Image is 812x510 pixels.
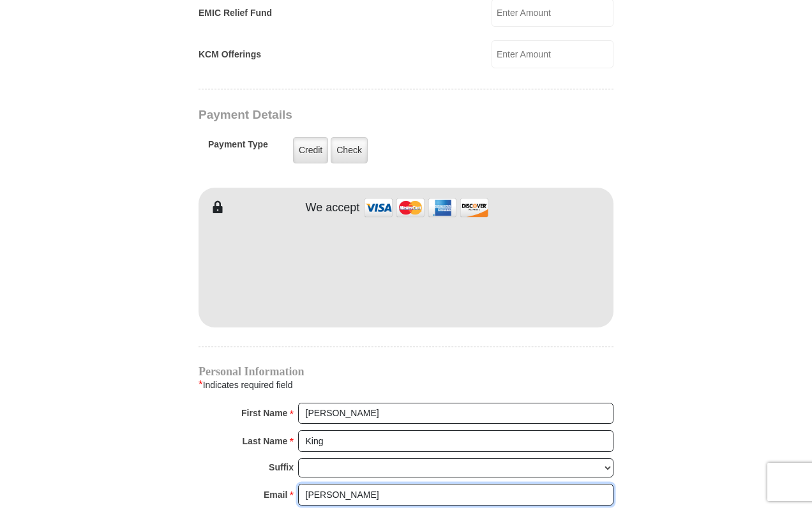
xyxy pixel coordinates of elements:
[241,404,287,422] strong: First Name
[199,108,524,123] h3: Payment Details
[306,201,360,215] h4: We accept
[264,486,287,504] strong: Email
[293,137,328,163] label: Credit
[199,6,272,20] label: EMIC Relief Fund
[331,137,368,163] label: Check
[269,458,294,476] strong: Suffix
[199,377,613,393] div: Indicates required field
[363,194,490,221] img: credit cards accepted
[492,40,613,68] input: Enter Amount
[199,48,261,61] label: KCM Offerings
[208,139,268,156] h5: Payment Type
[199,366,613,377] h4: Personal Information
[243,432,288,450] strong: Last Name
